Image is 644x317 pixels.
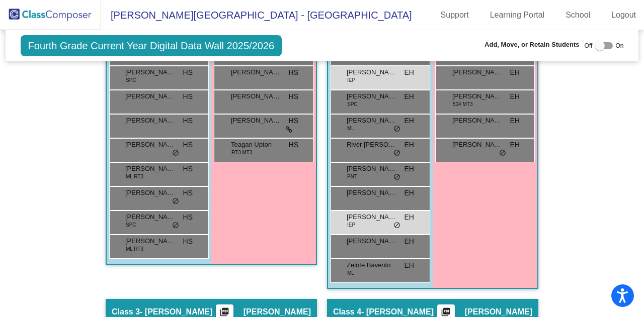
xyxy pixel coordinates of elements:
span: EH [405,164,414,174]
span: EH [405,212,414,223]
span: HS [183,188,193,198]
span: HS [289,116,298,126]
span: EH [510,140,520,150]
span: ML [347,269,354,277]
span: [PERSON_NAME] [465,307,532,317]
span: Fourth Grade Current Year Digital Data Wall 2025/2026 [21,35,282,56]
span: [PERSON_NAME] [347,164,397,174]
span: do_not_disturb_alt [172,197,179,205]
span: EH [405,260,414,271]
span: - [PERSON_NAME] [140,307,212,317]
span: EH [405,188,414,198]
span: [PERSON_NAME] [125,164,176,174]
span: IEP [347,221,355,229]
span: [PERSON_NAME] [347,116,397,126]
span: [PERSON_NAME] [231,116,281,126]
a: Support [433,7,477,23]
a: Learning Portal [482,7,553,23]
span: ML RT3 [126,173,143,180]
span: IEP [347,76,355,84]
span: ML RT3 [126,245,143,253]
span: On [615,41,623,50]
span: [PERSON_NAME] [347,236,397,246]
span: [PERSON_NAME][GEOGRAPHIC_DATA] - [GEOGRAPHIC_DATA] [101,7,412,23]
span: HS [183,67,193,78]
span: HS [289,91,298,102]
span: [PERSON_NAME] [452,67,503,77]
span: HS [289,140,298,150]
span: HS [183,164,193,174]
span: EH [510,116,520,126]
span: [PERSON_NAME] [125,188,176,198]
span: do_not_disturb_alt [393,149,400,157]
span: RT3 MT3 [231,149,253,156]
span: do_not_disturb_alt [393,222,400,230]
span: Zelote Bavento [347,260,397,270]
span: - [PERSON_NAME] [361,307,434,317]
span: [PERSON_NAME] [125,212,176,222]
span: [PERSON_NAME] [347,188,397,198]
span: HS [289,67,298,78]
span: SPC [347,100,358,108]
span: EH [405,116,414,126]
span: 504 MT3 [453,100,472,108]
span: SPC [126,221,136,229]
span: Teagan Upton [231,140,281,150]
span: HS [183,91,193,102]
span: do_not_disturb_alt [393,173,400,181]
span: EH [405,91,414,102]
span: River [PERSON_NAME] [347,140,397,150]
span: [PERSON_NAME] [125,91,176,101]
a: School [557,7,598,23]
span: EH [405,236,414,247]
span: do_not_disturb_alt [172,222,179,230]
span: HS [183,140,193,150]
span: HS [183,116,193,126]
span: EH [510,67,520,78]
span: Class 3 [112,307,140,317]
span: EH [405,140,414,150]
span: [PERSON_NAME] [452,116,503,126]
span: [PERSON_NAME] [452,91,503,101]
span: HS [183,212,193,223]
a: Logout [603,7,644,23]
span: Add, Move, or Retain Students [485,40,580,50]
span: [PERSON_NAME] [347,212,397,222]
span: [PERSON_NAME] [125,236,176,246]
span: [PERSON_NAME] [125,140,176,150]
span: EH [405,67,414,78]
span: [PERSON_NAME] [244,307,311,317]
span: HS [183,236,193,247]
span: Class 4 [333,307,361,317]
span: SPC [126,76,136,84]
span: [PERSON_NAME] [125,67,176,77]
span: [PERSON_NAME] [347,67,397,77]
span: [PERSON_NAME] [231,67,281,77]
span: do_not_disturb_alt [393,125,400,133]
span: [PERSON_NAME] [452,140,503,150]
span: ML [347,125,354,132]
span: [PERSON_NAME] [231,91,281,101]
span: Off [585,41,593,50]
span: do_not_disturb_alt [499,149,506,157]
span: [PERSON_NAME] [347,91,397,101]
span: PNT [347,173,357,180]
span: [PERSON_NAME] [125,116,176,126]
span: do_not_disturb_alt [172,149,179,157]
span: EH [510,91,520,102]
